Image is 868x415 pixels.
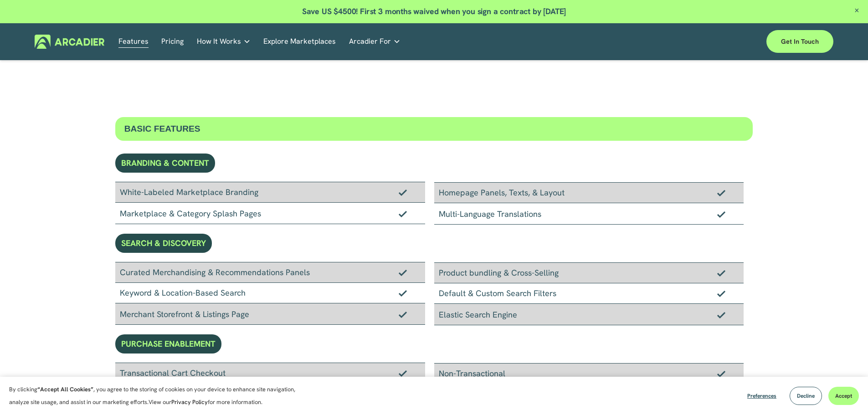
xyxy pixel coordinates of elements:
[434,283,744,304] div: Default & Custom Search Filters
[35,35,104,49] img: Arcadier
[717,211,725,217] img: Checkmark
[399,269,407,276] img: Checkmark
[115,154,215,173] div: BRANDING & CONTENT
[399,210,407,217] img: Checkmark
[828,387,859,405] button: Accept
[747,392,776,400] span: Preferences
[115,262,425,283] div: Curated Merchandising & Recommendations Panels
[399,189,407,195] img: Checkmark
[717,270,725,276] img: Checkmark
[399,290,407,296] img: Checkmark
[717,370,725,377] img: Checkmark
[434,262,744,283] div: Product bundling & Cross-Selling
[434,203,744,225] div: Multi-Language Translations
[790,387,822,405] button: Decline
[399,311,407,318] img: Checkmark
[766,30,833,53] a: Get in touch
[835,392,852,400] span: Accept
[349,35,391,48] span: Arcadier For
[115,363,425,384] div: Transactional Cart Checkout
[115,334,221,354] div: PURCHASE ENABLEMENT
[171,398,208,406] a: Privacy Policy
[263,35,336,49] a: Explore Marketplaces
[9,383,305,409] p: By clicking , you agree to the storing of cookies on your device to enhance site navigation, anal...
[197,35,251,49] a: folder dropdown
[434,304,744,325] div: Elastic Search Engine
[349,35,401,49] a: folder dropdown
[717,312,725,318] img: Checkmark
[115,234,212,253] div: SEARCH & DISCOVERY
[118,35,149,49] a: Features
[115,203,425,224] div: Marketplace & Category Splash Pages
[37,385,93,393] strong: “Accept All Cookies”
[115,117,753,141] div: BASIC FEATURES
[434,182,744,203] div: Homepage Panels, Texts, & Layout
[197,35,241,48] span: How It Works
[717,190,725,196] img: Checkmark
[434,363,744,384] div: Non-Transactional
[740,387,783,405] button: Preferences
[161,35,184,49] a: Pricing
[115,303,425,325] div: Merchant Storefront & Listings Page
[115,182,425,203] div: White-Labeled Marketplace Branding
[717,290,725,297] img: Checkmark
[797,392,815,400] span: Decline
[399,370,407,376] img: Checkmark
[115,283,425,303] div: Keyword & Location-Based Search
